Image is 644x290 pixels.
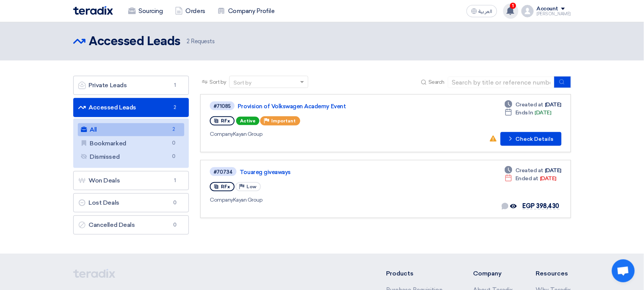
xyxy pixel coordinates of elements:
a: Private Leads1 [73,76,189,95]
span: 0 [169,139,178,147]
span: 0 [170,221,179,229]
div: [DATE] [505,109,551,117]
a: Company Profile [211,3,281,20]
span: Created at [515,166,543,174]
a: Accessed Leads2 [73,98,189,117]
span: 2 [170,104,179,111]
a: All [78,123,185,136]
input: Search by title or reference number [448,77,555,88]
span: Company [210,131,233,137]
a: Won Deals1 [73,171,189,190]
div: [PERSON_NAME] [537,12,571,16]
span: Company [210,197,233,203]
img: Teradix logo [73,6,113,15]
span: العربية [479,9,493,14]
span: Ended at [515,174,538,182]
a: Dismissed [78,150,185,163]
span: EGP 398,430 [523,202,560,210]
li: Resources [536,269,571,278]
div: Sort by [233,79,251,87]
span: 1 [510,3,516,9]
span: 1 [170,81,179,89]
span: RFx [221,118,230,124]
span: Search [428,78,444,86]
a: Orders [169,3,211,20]
span: 0 [170,199,179,207]
a: Lost Deals0 [73,193,189,212]
span: Ends In [515,109,533,117]
span: Created at [515,101,543,109]
div: Kayan Group [210,196,432,204]
span: Important [271,118,296,124]
a: Bookmarked [78,137,185,150]
a: Open chat [612,259,635,282]
div: Account [537,6,559,12]
div: #70734 [214,169,233,174]
a: Touareg giveaways [240,169,430,176]
span: 0 [169,153,178,161]
h2: Accessed Leads [89,34,180,49]
li: Products [386,269,451,278]
a: Provision of Volkswagen Academy Event [238,103,428,110]
div: Kayan Group [210,130,430,138]
span: Requests [187,37,215,46]
li: Company [473,269,513,278]
span: 2 [187,38,190,45]
a: Cancelled Deals0 [73,215,189,235]
div: [DATE] [505,166,561,174]
button: العربية [467,5,497,17]
span: 1 [170,177,179,184]
div: #71085 [214,104,231,109]
span: RFx [221,184,230,189]
span: 2 [169,125,178,134]
span: Sort by [209,78,226,86]
button: Check Details [501,132,562,146]
div: [DATE] [505,174,556,182]
span: Low [246,184,256,189]
div: [DATE] [505,101,561,109]
span: Active [236,117,259,125]
a: Sourcing [122,3,169,20]
img: profile_test.png [522,5,534,17]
